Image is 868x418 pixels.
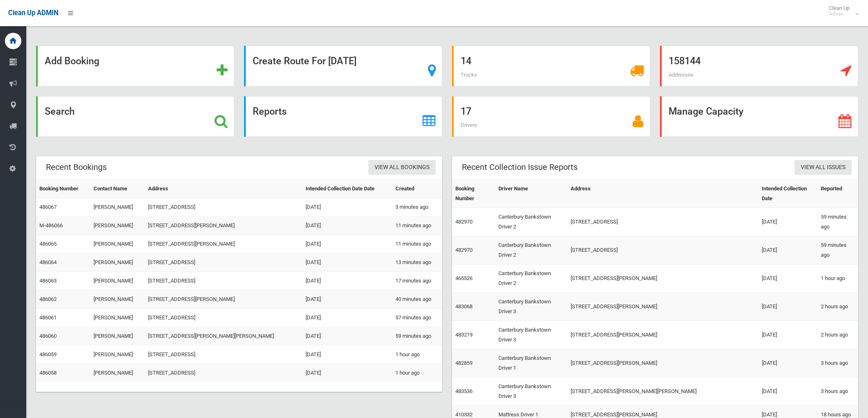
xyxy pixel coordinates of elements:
a: 482859 [455,360,473,366]
strong: Search [45,106,75,117]
td: 59 minutes ago [818,236,858,264]
strong: Create Route For [DATE] [253,55,356,67]
a: 483536 [455,388,473,394]
td: [PERSON_NAME] [90,217,145,235]
a: 482970 [455,247,473,253]
a: 486060 [39,333,57,339]
span: Trucks [461,72,477,78]
th: Booking Number [36,180,90,198]
span: Clean Up [825,5,858,17]
td: [STREET_ADDRESS] [145,198,302,217]
th: Intended Collection Date [758,180,818,208]
td: Canterbury Bankstown Driver 2 [495,208,567,236]
td: 1 hour ago [392,346,442,364]
a: 486059 [39,351,57,357]
td: [STREET_ADDRESS] [145,253,302,272]
td: [DATE] [758,236,818,264]
td: Canterbury Bankstown Driver 1 [495,349,567,377]
a: 17 Drivers [452,96,650,137]
td: 2 hours ago [818,321,858,349]
td: [STREET_ADDRESS][PERSON_NAME] [145,217,302,235]
th: Address [567,180,758,208]
a: 486061 [39,314,57,321]
td: Canterbury Bankstown Driver 3 [495,293,567,321]
header: Recent Collection Issue Reports [452,159,587,175]
td: [STREET_ADDRESS][PERSON_NAME] [567,264,758,293]
td: [PERSON_NAME] [90,309,145,327]
td: [DATE] [302,198,392,217]
td: [STREET_ADDRESS] [145,272,302,290]
td: [DATE] [758,321,818,349]
span: Clean Up ADMIN [8,9,58,17]
td: [DATE] [302,364,392,382]
small: Admin [829,11,850,17]
td: [DATE] [302,253,392,272]
a: Manage Capacity [660,96,858,137]
a: 482970 [455,219,473,225]
a: View All Issues [795,160,852,175]
td: 3 hours ago [818,349,858,377]
td: Canterbury Bankstown Driver 3 [495,377,567,406]
td: [PERSON_NAME] [90,290,145,309]
strong: 17 [461,106,471,117]
td: [DATE] [758,377,818,406]
td: 1 hour ago [392,364,442,382]
td: [STREET_ADDRESS][PERSON_NAME] [567,349,758,377]
a: 486065 [39,241,57,247]
strong: 14 [461,55,471,67]
td: [STREET_ADDRESS][PERSON_NAME] [145,235,302,253]
th: Contact Name [90,180,145,198]
a: 158144 Addresses [660,46,858,86]
td: [PERSON_NAME] [90,272,145,290]
td: [DATE] [758,293,818,321]
a: 486062 [39,296,57,302]
th: Created [392,180,442,198]
td: 11 minutes ago [392,217,442,235]
td: 1 hour ago [818,264,858,293]
td: 3 hours ago [818,377,858,406]
span: Drivers [461,122,477,128]
td: [DATE] [302,235,392,253]
span: Addresses [669,72,694,78]
a: Create Route For [DATE] [244,46,442,86]
td: [DATE] [758,264,818,293]
td: [DATE] [758,208,818,236]
td: Canterbury Bankstown Driver 2 [495,264,567,293]
td: 3 minutes ago [392,198,442,217]
a: 486064 [39,259,57,265]
strong: 158144 [669,55,701,67]
td: 17 minutes ago [392,272,442,290]
td: 2 hours ago [818,293,858,321]
td: [STREET_ADDRESS] [567,236,758,264]
td: [PERSON_NAME] [90,253,145,272]
a: 486067 [39,204,57,210]
a: Reports [244,96,442,137]
a: Add Booking [36,46,234,86]
td: 59 minutes ago [392,327,442,346]
a: 486063 [39,278,57,284]
td: [PERSON_NAME] [90,327,145,346]
td: Canterbury Bankstown Driver 2 [495,236,567,264]
td: [PERSON_NAME] [90,346,145,364]
th: Driver Name [495,180,567,208]
td: [STREET_ADDRESS][PERSON_NAME][PERSON_NAME] [145,327,302,346]
td: [DATE] [302,309,392,327]
a: 14 Trucks [452,46,650,86]
a: 465526 [455,275,473,281]
td: 59 minutes ago [818,208,858,236]
td: [PERSON_NAME] [90,364,145,382]
td: [DATE] [302,327,392,346]
a: 483068 [455,303,473,310]
td: [PERSON_NAME] [90,198,145,217]
a: 486058 [39,370,57,376]
td: 13 minutes ago [392,253,442,272]
header: Recent Bookings [36,159,116,175]
strong: Manage Capacity [669,106,743,117]
td: 40 minutes ago [392,290,442,309]
td: [STREET_ADDRESS] [145,364,302,382]
td: [STREET_ADDRESS][PERSON_NAME] [567,321,758,349]
td: [STREET_ADDRESS][PERSON_NAME] [567,293,758,321]
td: [STREET_ADDRESS][PERSON_NAME] [145,290,302,309]
td: [STREET_ADDRESS] [145,309,302,327]
a: View All Bookings [368,160,436,175]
